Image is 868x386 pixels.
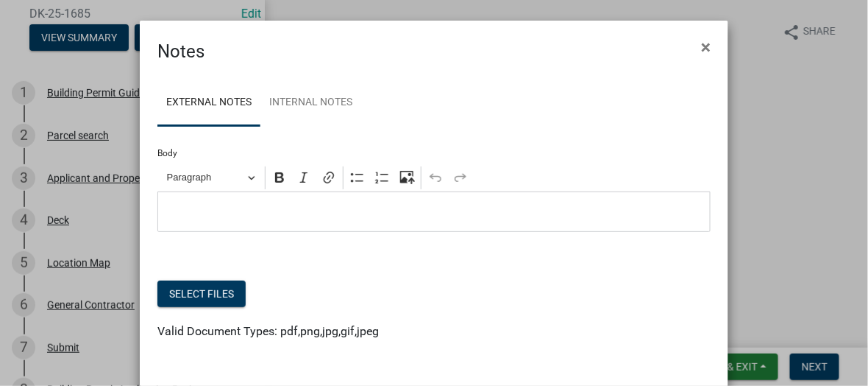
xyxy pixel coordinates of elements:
[167,169,243,186] span: Paragraph
[157,38,204,65] h4: Notes
[689,27,722,68] button: Close
[157,164,711,192] div: Editor toolbar
[157,192,711,232] div: Editor editing area: main. Press Alt+0 for help.
[260,80,361,127] a: Internal Notes
[157,324,379,338] span: Valid Document Types: pdf,png,jpg,gif,jpeg
[160,166,262,189] button: Paragraph, Heading
[701,37,711,57] span: ×
[157,149,177,158] label: Body
[157,80,260,127] a: External Notes
[157,281,246,307] button: Select files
